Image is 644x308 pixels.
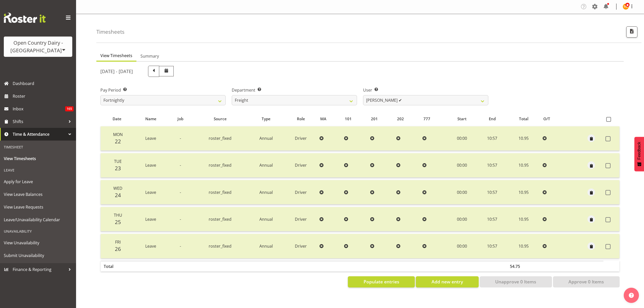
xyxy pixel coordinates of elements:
td: 00:00 [446,153,477,178]
span: 202 [397,116,404,122]
span: Approve 0 Items [568,278,604,285]
span: Summary [140,53,159,59]
td: Annual [248,153,284,178]
span: Submit Unavailability [4,252,72,259]
span: View Leave Requests [4,203,72,211]
button: Unapprove 0 Items [480,276,552,287]
span: Apply for Leave [4,178,72,185]
td: Annual [248,180,284,204]
td: 10:57 [477,180,507,204]
span: View Unavailability [4,239,72,247]
span: 777 [423,116,430,122]
span: Name [145,116,156,122]
button: Feedback - Show survey [634,137,644,171]
td: Annual [248,207,284,231]
span: Type [262,116,271,122]
td: 00:00 [446,126,477,151]
span: Tue [114,159,122,164]
span: Inbox [13,105,65,113]
span: Shifts [13,118,66,125]
span: roster_fixed [209,162,231,168]
span: roster_fixed [209,243,231,249]
span: Wed [113,185,122,191]
span: roster_fixed [209,216,231,222]
span: - [180,162,181,168]
span: - [180,135,181,141]
img: Rosterit website logo [4,13,46,23]
span: View Leave Balances [4,191,72,198]
span: 23 [115,165,121,172]
span: - [180,216,181,222]
div: Timesheet [1,142,75,152]
a: Leave/Unavailability Calendar [1,213,75,226]
span: Roster [13,92,74,100]
span: Job [177,116,183,122]
div: Leave [1,165,75,175]
span: Leave [145,162,156,168]
span: Mon [113,132,123,137]
span: Time & Attendance [13,130,66,138]
button: Populate entries [348,276,415,287]
span: Add new entry [432,278,463,285]
td: Annual [248,234,284,258]
a: View Leave Requests [1,201,75,213]
td: 10.95 [507,180,541,204]
img: tim-magness10922.jpg [623,4,629,10]
span: Fri [115,239,121,245]
span: Date [113,116,121,122]
button: Approve 0 Items [553,276,620,287]
td: 10:57 [477,126,507,151]
h5: [DATE] - [DATE] [100,69,133,74]
th: 54.75 [507,261,541,271]
span: 165 [65,106,74,111]
span: 25 [115,218,121,226]
td: 10.95 [507,126,541,151]
span: 22 [115,138,121,145]
a: View Unavailability [1,236,75,249]
span: Driver [295,190,307,195]
span: Start [457,116,467,122]
span: Driver [295,162,307,168]
a: View Leave Balances [1,188,75,201]
span: Unapprove 0 Items [495,278,536,285]
td: 10.95 [507,153,541,178]
span: MA [320,116,326,122]
td: 00:00 [446,207,477,231]
td: Annual [248,126,284,151]
img: help-xxl-2.png [629,293,634,298]
td: 10:57 [477,234,507,258]
span: roster_fixed [209,135,231,141]
span: Source [214,116,227,122]
h4: Timesheets [96,29,124,35]
span: Driver [295,135,307,141]
span: O/T [543,116,550,122]
label: User [363,87,488,93]
span: Role [297,116,305,122]
span: 26 [115,245,121,252]
span: Driver [295,243,307,249]
span: Thu [114,212,122,218]
div: Unavailability [1,226,75,236]
td: 10:57 [477,153,507,178]
span: View Timesheets [100,53,132,59]
span: Driver [295,216,307,222]
td: 10.95 [507,207,541,231]
a: Submit Unavailability [1,249,75,262]
span: - [180,243,181,249]
span: Finance & Reporting [13,266,66,273]
label: Pay Period [100,87,226,93]
span: Populate entries [364,278,399,285]
th: Total [101,261,133,271]
span: roster_fixed [209,190,231,195]
a: View Timesheets [1,152,75,165]
span: Leave [145,135,156,141]
td: 00:00 [446,234,477,258]
td: 10.95 [507,234,541,258]
div: Open Country Dairy - [GEOGRAPHIC_DATA] [9,39,67,54]
span: Leave [145,190,156,195]
span: 101 [345,116,352,122]
label: Department [232,87,357,93]
button: Add new entry [416,276,478,287]
span: 201 [371,116,378,122]
span: Leave [145,243,156,249]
